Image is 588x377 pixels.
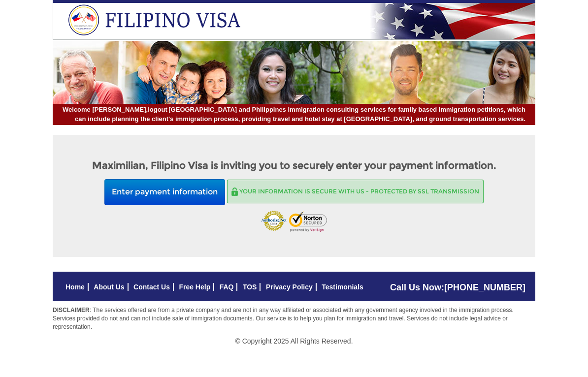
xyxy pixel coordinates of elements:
img: Norton Scured [289,211,327,232]
span: Call Us Now: [390,283,525,292]
a: logout [148,106,167,113]
strong: Maximilian, Filipino Visa is inviting you to securely enter your payment information. [92,159,496,171]
a: Contact Us [133,283,170,291]
a: Free Help [179,283,210,291]
a: TOS [243,283,257,291]
a: Testimonials [322,283,363,291]
a: FAQ [220,283,234,291]
p: © Copyright 2025 All Rights Reserved. [53,336,535,346]
span: [GEOGRAPHIC_DATA] and Philippines immigration consulting services for family based immigration pe... [63,105,525,124]
a: About Us [94,283,124,291]
a: [PHONE_NUMBER] [444,283,525,292]
a: Privacy Policy [266,283,313,291]
a: Home [65,283,85,291]
span: Welcome [PERSON_NAME], [63,105,167,115]
button: Enter payment information [104,179,225,205]
span: Your information is secure with us - Protected by SSL transmission [239,188,479,195]
img: Secure [231,188,238,196]
strong: DISCLAIMER [53,307,90,314]
img: Authorize [261,210,287,233]
p: : The services offered are from a private company and are not in any way affiliated or associated... [53,306,535,331]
